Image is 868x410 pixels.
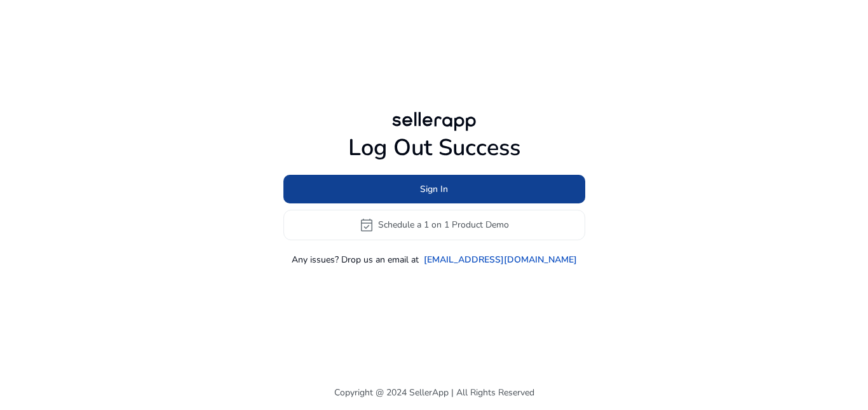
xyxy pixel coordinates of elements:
[283,210,585,240] button: event_availableSchedule a 1 on 1 Product Demo
[283,134,585,161] h1: Log Out Success
[420,182,448,196] span: Sign In
[359,217,374,233] span: event_available
[424,253,577,266] a: [EMAIL_ADDRESS][DOMAIN_NAME]
[283,175,585,203] button: Sign In
[292,253,419,266] p: Any issues? Drop us an email at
